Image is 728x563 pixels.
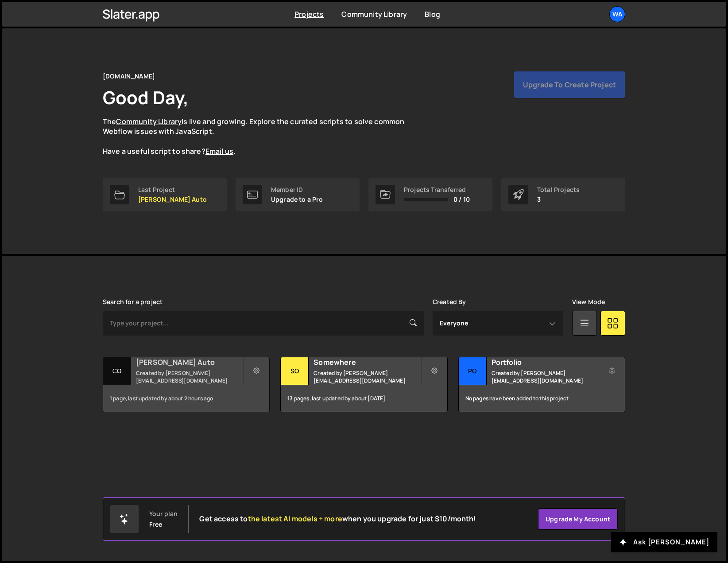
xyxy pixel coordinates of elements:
[205,146,233,156] a: Email us
[459,357,487,385] div: Po
[149,510,178,517] div: Your plan
[136,357,243,367] h2: [PERSON_NAME] Auto
[341,9,407,19] a: Community Library
[404,186,470,193] div: Projects Transferred
[138,196,207,203] p: [PERSON_NAME] Auto
[492,369,598,384] small: Created by [PERSON_NAME][EMAIL_ADDRESS][DOMAIN_NAME]
[281,385,447,412] div: 13 pages, last updated by about [DATE]
[433,298,466,305] label: Created By
[199,515,476,523] h2: Get access to when you upgrade for just $10/month!
[611,532,717,552] button: Ask [PERSON_NAME]
[103,71,155,82] div: [DOMAIN_NAME]
[459,385,625,412] div: No pages have been added to this project
[492,357,598,367] h2: Portfolio
[138,186,207,193] div: Last Project
[248,514,342,524] span: the latest AI models + more
[136,369,243,384] small: Created by [PERSON_NAME][EMAIL_ADDRESS][DOMAIN_NAME]
[116,117,182,126] a: Community Library
[149,521,163,528] div: Free
[281,357,309,385] div: So
[537,196,580,203] p: 3
[609,6,625,22] a: Wa
[103,298,163,305] label: Search for a project
[271,186,323,193] div: Member ID
[103,357,270,412] a: Co [PERSON_NAME] Auto Created by [PERSON_NAME][EMAIL_ADDRESS][DOMAIN_NAME] 1 page, last updated b...
[103,385,269,412] div: 1 page, last updated by about 2 hours ago
[458,357,625,412] a: Po Portfolio Created by [PERSON_NAME][EMAIL_ADDRESS][DOMAIN_NAME] No pages have been added to thi...
[280,357,447,412] a: So Somewhere Created by [PERSON_NAME][EMAIL_ADDRESS][DOMAIN_NAME] 13 pages, last updated by about...
[103,178,227,211] a: Last Project [PERSON_NAME] Auto
[314,357,420,367] h2: Somewhere
[537,186,580,193] div: Total Projects
[103,311,424,336] input: Type your project...
[103,117,422,156] p: The is live and growing. Explore the curated scripts to solve common Webflow issues with JavaScri...
[103,85,189,109] h1: Good Day,
[425,9,440,19] a: Blog
[453,196,470,203] span: 0 / 10
[572,298,605,305] label: View Mode
[294,9,324,19] a: Projects
[103,357,131,385] div: Co
[538,508,618,530] a: Upgrade my account
[314,369,420,384] small: Created by [PERSON_NAME][EMAIL_ADDRESS][DOMAIN_NAME]
[271,196,323,203] p: Upgrade to a Pro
